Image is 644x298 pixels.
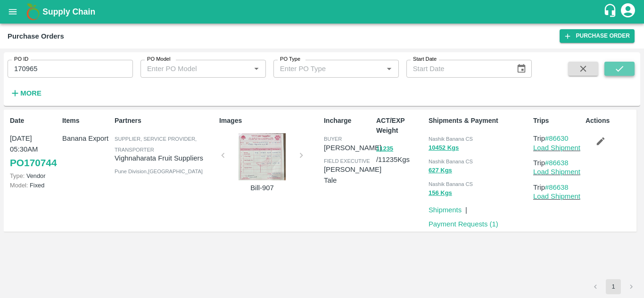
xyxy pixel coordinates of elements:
p: Bill-907 [227,183,297,193]
a: #86638 [545,184,569,191]
span: Nashik Banana CS [429,159,473,164]
label: PO ID [14,56,28,63]
a: Shipments [429,206,462,214]
input: Enter PO Model [143,63,235,75]
button: 11235 [376,144,393,154]
p: Trip [533,182,582,193]
p: Trips [533,116,582,126]
p: [PERSON_NAME] Tale [324,164,381,185]
p: Images [219,116,320,126]
nav: pagination navigation [586,279,640,294]
p: Fixed [10,181,58,190]
a: Supply Chain [42,5,603,18]
button: 156 Kgs [429,188,452,199]
p: [PERSON_NAME] [324,143,381,153]
a: Purchase Order [560,29,635,43]
label: Start Date [413,56,437,63]
p: Trip [533,133,582,144]
button: open drawer [2,1,24,23]
div: customer-support [603,3,619,20]
span: Nashik Banana CS [429,181,473,187]
a: Load Shipment [533,168,580,176]
p: Actions [586,116,634,126]
p: Banana Export [62,133,111,144]
b: Supply Chain [42,7,95,16]
span: Pune Division , [GEOGRAPHIC_DATA] [115,169,203,174]
p: Vighnaharata Fruit Suppliers [115,153,215,163]
button: Choose date [512,60,530,78]
span: Nashik Banana CS [429,136,473,142]
p: Items [62,116,111,126]
button: page 1 [606,279,621,294]
span: field executive [324,158,370,164]
p: Date [10,116,58,126]
p: / 11235 Kgs [376,143,425,165]
p: Partners [115,116,215,126]
a: Load Shipment [533,144,580,152]
p: Shipments & Payment [429,116,529,126]
p: Vendor [10,171,58,180]
p: Trip [533,158,582,168]
p: [DATE] 05:30AM [10,133,58,154]
input: Start Date [406,60,509,78]
span: Model: [10,182,28,189]
a: PO170744 [10,154,57,171]
label: PO Model [147,56,171,63]
button: 627 Kgs [429,165,452,176]
span: Supplier, Service Provider, Transporter [115,136,197,152]
button: 10452 Kgs [429,143,459,153]
a: #86630 [545,135,569,142]
input: Enter PO Type [276,63,368,75]
button: Open [383,63,395,75]
span: Type: [10,172,25,179]
button: Open [250,63,263,75]
img: logo [24,2,42,21]
a: Load Shipment [533,193,580,200]
div: account of current user [619,2,636,22]
a: #86638 [545,159,569,167]
p: ACT/EXP Weight [376,116,425,136]
div: | [462,201,467,215]
div: Purchase Orders [8,30,64,42]
input: Enter PO ID [8,60,133,78]
a: Payment Requests (1) [429,220,498,228]
span: buyer [324,136,342,142]
strong: More [20,89,41,97]
label: PO Type [280,56,300,63]
button: More [8,85,44,101]
p: Incharge [324,116,372,126]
